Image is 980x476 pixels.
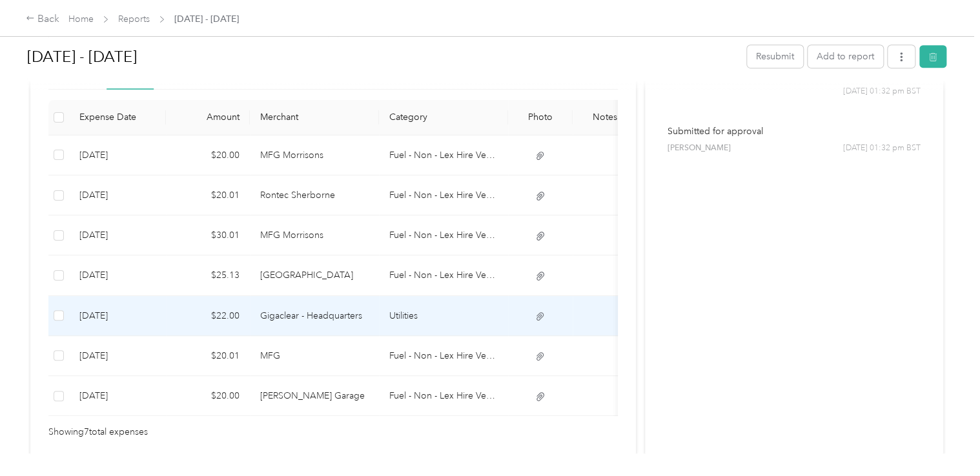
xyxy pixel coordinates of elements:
[69,336,166,376] td: 8-7-2025
[379,175,508,215] td: Fuel - Non - Lex Hire Vehicle
[250,100,379,135] th: Merchant
[69,135,166,175] td: 8-30-2025
[69,376,166,416] td: 8-5-2025
[27,41,738,72] h1: Aug 1 - 31, 2025
[250,376,379,416] td: Townsend Garage
[69,255,166,295] td: 8-11-2025
[118,14,150,25] a: Reports
[166,135,250,175] td: $20.00
[166,296,250,336] td: $22.00
[573,100,637,135] th: Notes
[668,124,921,138] p: Submitted for approval
[48,425,148,439] span: Showing 7 total expenses
[69,100,166,135] th: Expense Date
[69,296,166,336] td: 8-8-2025
[379,100,508,135] th: Category
[808,45,883,68] button: Add to report
[250,296,379,336] td: Gigaclear - Headquarters
[69,175,166,215] td: 8-27-2025
[250,175,379,215] td: Rontec Sherborne
[166,215,250,255] td: $30.01
[379,135,508,175] td: Fuel - Non - Lex Hire Vehicle
[747,45,803,68] button: Resubmit
[166,336,250,376] td: $20.01
[250,215,379,255] td: MFG Morrisons
[166,376,250,416] td: $20.00
[668,143,731,154] span: [PERSON_NAME]
[843,143,921,154] span: [DATE] 01:32 pm BST
[250,135,379,175] td: MFG Morrisons
[379,376,508,416] td: Fuel - Non - Lex Hire Vehicle
[379,336,508,376] td: Fuel - Non - Lex Hire Vehicle
[250,336,379,376] td: MFG
[508,100,573,135] th: Photo
[68,14,94,25] a: Home
[379,255,508,295] td: Fuel - Non - Lex Hire Vehicle
[166,175,250,215] td: $20.01
[166,255,250,295] td: $25.13
[166,100,250,135] th: Amount
[250,255,379,295] td: Anchor Hill Service Station
[69,215,166,255] td: 8-19-2025
[26,12,59,27] div: Back
[379,215,508,255] td: Fuel - Non - Lex Hire Vehicle
[908,404,980,476] iframe: Everlance-gr Chat Button Frame
[379,296,508,336] td: Utilities
[843,86,921,97] span: [DATE] 01:32 pm BST
[174,12,239,26] span: [DATE] - [DATE]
